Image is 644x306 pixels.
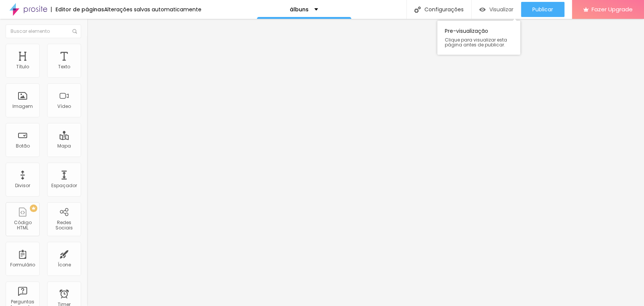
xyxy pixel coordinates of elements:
[72,29,77,34] img: Icone
[437,21,520,55] div: Pre-visualização
[57,104,71,109] div: Vídeo
[12,104,33,109] div: Imagem
[6,25,81,38] input: Buscar elemento
[51,183,77,188] div: Espaçador
[15,183,30,188] div: Divisor
[57,143,71,149] div: Mapa
[104,7,201,12] div: Alterações salvas automaticamente
[532,6,553,12] span: Publicar
[8,220,37,231] div: Código HTML
[414,6,421,13] img: Icone
[49,220,79,231] div: Redes Sociais
[16,143,30,149] div: Botão
[521,2,564,17] button: Publicar
[472,2,521,17] button: Visualizar
[489,6,513,12] span: Visualizar
[445,37,513,47] span: Clique para visualizar esta página antes de publicar.
[87,19,644,306] iframe: Editor
[16,64,29,69] div: Título
[10,262,35,268] div: Formulário
[51,7,104,12] div: Editor de páginas
[592,6,633,12] span: Fazer Upgrade
[290,7,309,12] p: álbuns
[58,64,70,69] div: Texto
[479,6,486,13] img: view-1.svg
[58,262,71,268] div: Ícone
